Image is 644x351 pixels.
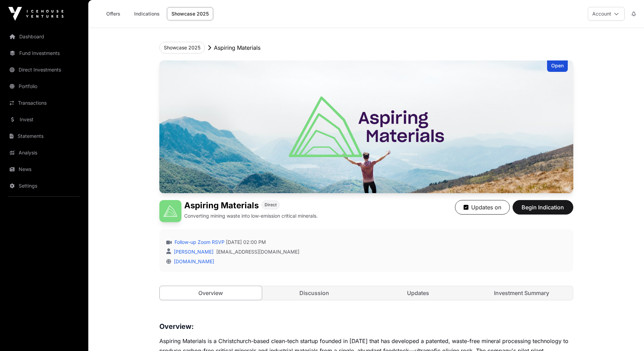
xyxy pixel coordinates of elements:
nav: Tabs [160,286,573,300]
span: [DATE] 02:00 PM [226,239,266,246]
h1: Aspiring Materials [184,200,259,211]
a: Follow-up Zoom RSVP [173,239,225,246]
a: Showcase 2025 [167,7,213,20]
button: Showcase 2025 [159,42,205,54]
img: Aspiring Materials [159,200,181,222]
a: Begin Indication [513,207,573,214]
a: News [6,162,83,177]
a: Direct Investments [6,62,83,77]
a: Indications [130,7,164,20]
a: Updates [367,286,469,300]
button: Begin Indication [513,200,573,215]
img: Aspiring Materials [159,60,573,193]
iframe: Chat Widget [610,318,644,351]
button: Updates on [455,200,510,215]
a: Settings [6,178,83,193]
span: Begin Indication [521,203,565,211]
a: Invest [6,112,83,127]
a: Offers [99,7,127,20]
a: Portfolio [6,79,83,94]
a: [EMAIL_ADDRESS][DOMAIN_NAME] [216,248,299,255]
p: Converting mining waste into low-emission critical minerals. [184,212,318,219]
a: [PERSON_NAME] [172,249,214,255]
a: Investment Summary [470,286,573,300]
a: [DOMAIN_NAME] [171,258,214,264]
div: Open [547,60,568,72]
h3: Overview: [159,321,573,332]
button: Account [588,7,625,21]
a: Analysis [6,145,83,160]
p: Aspiring Materials [214,44,260,52]
a: Dashboard [6,29,83,44]
a: Overview [159,286,262,300]
a: Fund Investments [6,46,83,61]
a: Discussion [263,286,366,300]
span: Direct [265,202,277,208]
img: Icehouse Ventures Logo [8,7,63,21]
a: Statements [6,129,83,144]
a: Transactions [6,95,83,111]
